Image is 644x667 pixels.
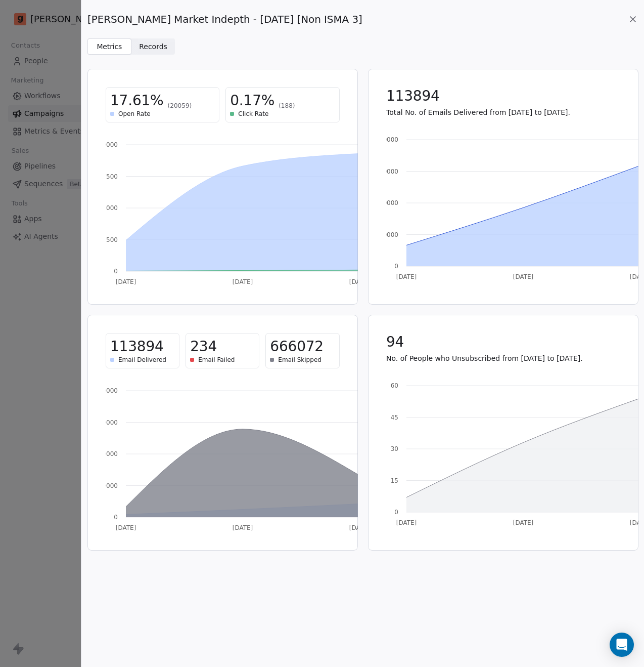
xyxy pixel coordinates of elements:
tspan: [DATE] [233,524,253,531]
tspan: [DATE] [116,278,136,285]
span: [PERSON_NAME] Market Indepth - [DATE] [Non ISMA 3] [87,12,362,26]
tspan: 0 [394,263,398,270]
tspan: [DATE] [513,273,533,280]
tspan: 0 [114,514,118,521]
span: 0.17% [230,92,274,110]
p: No. of People who Unsubscribed from [DATE] to [DATE]. [386,353,620,363]
span: Records [139,41,167,52]
span: 94 [386,333,404,351]
div: Open Intercom Messenger [610,633,634,657]
tspan: 20000 [379,231,398,238]
tspan: 150000 [95,482,118,489]
span: Email Delivered [118,356,166,364]
tspan: [DATE] [396,273,417,280]
span: Click Rate [238,110,268,118]
tspan: 0 [114,268,118,275]
span: 113894 [386,87,440,105]
tspan: 10000 [99,141,118,148]
tspan: [DATE] [349,278,370,285]
tspan: [DATE] [233,278,253,285]
tspan: 80000 [379,136,398,143]
span: Email Skipped [278,356,321,364]
span: 234 [190,338,217,356]
span: Open Rate [118,110,151,118]
span: (20059) [168,102,192,110]
tspan: 60000 [379,168,398,175]
tspan: 600000 [95,387,118,394]
tspan: 7500 [102,173,118,180]
tspan: 45 [390,414,398,421]
tspan: 2500 [102,236,118,243]
tspan: 60 [390,382,398,389]
tspan: 0 [394,509,398,516]
span: 17.61% [110,92,164,110]
span: 666072 [270,338,324,356]
tspan: [DATE] [513,519,533,526]
p: Total No. of Emails Delivered from [DATE] to [DATE]. [386,107,620,117]
span: (188) [279,102,295,110]
tspan: [DATE] [349,524,370,531]
tspan: 5000 [102,204,118,212]
tspan: 300000 [95,450,118,457]
tspan: [DATE] [116,524,136,531]
tspan: 40000 [379,199,398,206]
tspan: 15 [390,477,398,484]
span: Email Failed [198,356,235,364]
tspan: 450000 [95,419,118,426]
tspan: [DATE] [396,519,417,526]
span: 113894 [110,338,164,356]
tspan: 30 [390,445,398,452]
